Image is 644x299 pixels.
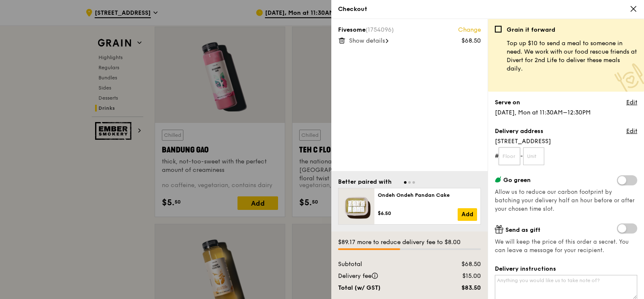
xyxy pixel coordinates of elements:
input: Floor [499,147,520,165]
b: Grain it forward [507,26,555,33]
span: Go to slide 1 [404,181,407,184]
span: Go green [503,177,531,184]
span: Allow us to reduce our carbon footprint by batching your delivery half an hour before or after yo... [495,189,635,212]
span: Go to slide 3 [412,181,415,184]
span: Send as gift [505,226,540,234]
span: Go to slide 2 [408,181,411,184]
div: $89.17 more to reduce delivery fee to $8.00 [338,238,481,247]
span: Show details [349,37,385,44]
p: Top up $10 to send a meal to someone in need. We work with our food rescue friends at Divert for ... [507,39,637,73]
div: Subtotal [333,260,435,269]
div: Ondeh Ondeh Pandan Cake [378,192,477,198]
label: Delivery address [495,127,543,136]
div: $68.50 [435,260,486,269]
form: # - [495,147,637,165]
div: Total (w/ GST) [333,284,435,292]
div: Checkout [338,5,637,14]
div: $83.50 [435,284,486,292]
a: Edit [626,127,637,136]
span: [STREET_ADDRESS] [495,137,637,146]
label: Delivery instructions [495,265,637,273]
img: Meal donation [614,63,644,93]
div: Better paired with [338,178,392,186]
div: Fivesome [338,26,481,34]
span: We will keep the price of this order a secret. You can leave a message for your recipient. [495,238,637,255]
div: $15.00 [435,272,486,280]
div: $68.50 [461,37,481,45]
a: Add [458,208,477,221]
input: Unit [523,147,545,165]
div: Delivery fee [333,272,435,280]
a: Edit [626,98,637,107]
label: Serve on [495,98,520,107]
div: $6.50 [378,210,458,217]
a: Change [458,26,481,34]
span: [DATE], Mon at 11:30AM–12:30PM [495,109,591,116]
span: (1754096) [366,26,394,33]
